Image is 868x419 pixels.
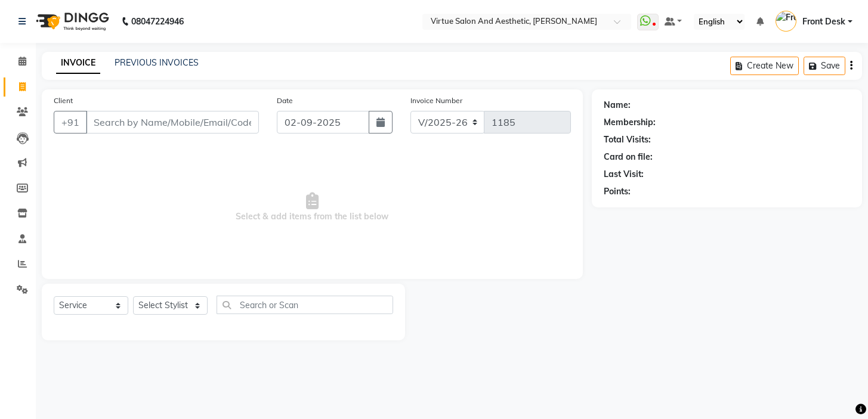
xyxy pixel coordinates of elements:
div: Membership: [604,116,656,129]
div: Total Visits: [604,134,651,146]
span: Select & add items from the list below [54,148,571,267]
img: logo [30,5,112,38]
label: Client [54,95,73,106]
span: Front Desk [802,15,845,28]
div: Last Visit: [604,168,644,181]
a: INVOICE [56,52,100,74]
div: Name: [604,99,631,111]
div: Points: [604,185,631,198]
label: Date [277,95,293,106]
input: Search or Scan [217,296,393,314]
img: Front Desk [776,11,796,32]
div: Card on file: [604,151,653,163]
a: PREVIOUS INVOICES [115,57,199,68]
button: Save [804,57,845,75]
button: +91 [54,111,87,134]
b: 08047224946 [131,5,184,38]
button: Create New [730,57,799,75]
input: Search by Name/Mobile/Email/Code [86,111,259,134]
label: Invoice Number [410,95,462,106]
